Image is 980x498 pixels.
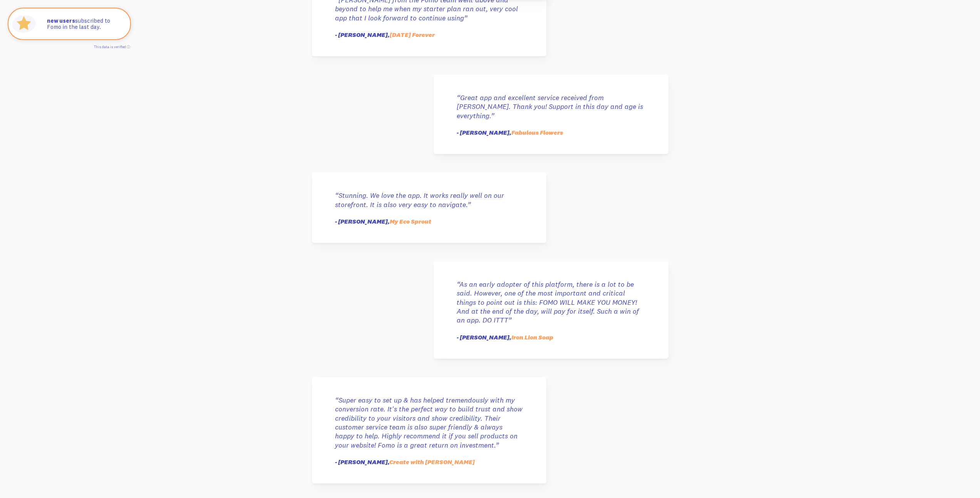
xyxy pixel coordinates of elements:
[47,18,122,30] p: subscribed to Fomo in the last day.
[335,191,523,209] p: “Stunning. We love the app. It works really well on our storefront. It is also very easy to navig...
[335,396,523,450] p: “Super easy to set up & has helped tremendously with my conversion rate. It's the perfect way to ...
[335,218,523,224] h6: - [PERSON_NAME],
[389,458,475,466] a: Create with [PERSON_NAME]
[10,10,38,38] img: Fomo
[457,129,645,135] h6: - [PERSON_NAME],
[94,45,130,49] a: This data is verified ⓘ
[47,17,75,24] strong: new users
[457,334,645,340] h6: - [PERSON_NAME],
[511,333,553,341] a: Iron Lion Soap
[457,280,645,325] p: “As an early adopter of this platform, there is a lot to be said. However, one of the most import...
[390,217,431,225] a: My Eco Sprout
[335,459,523,465] h6: - [PERSON_NAME],
[511,129,563,136] a: Fabulous Flowers
[457,93,645,120] p: “Great app and excellent service received from [PERSON_NAME]. Thank you! Support in this day and ...
[335,32,523,38] h6: - [PERSON_NAME],
[390,31,435,38] a: [DATE] Forever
